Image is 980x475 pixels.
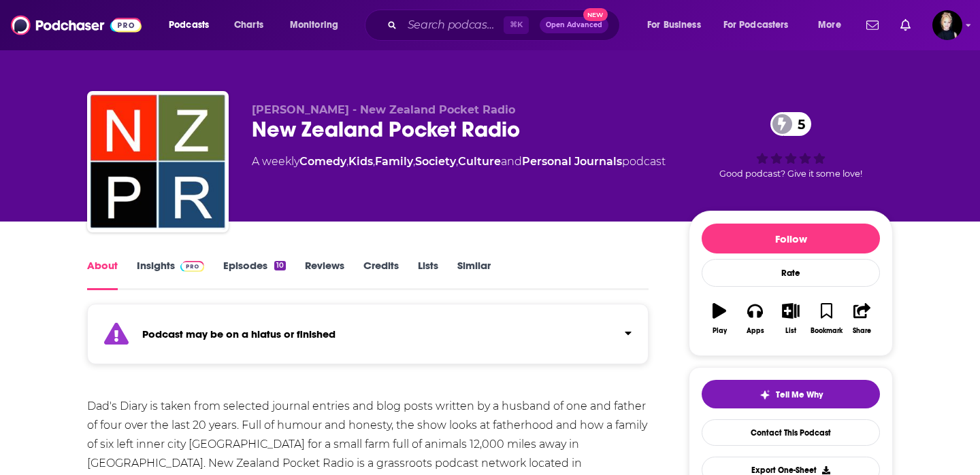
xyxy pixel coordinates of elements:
[702,224,880,253] button: Follow
[546,22,602,29] span: Open Advanced
[932,10,962,40] button: Show profile menu
[737,294,772,343] button: Apps
[457,259,491,290] a: Similar
[785,327,796,335] div: List
[932,10,962,40] img: User Profile
[11,12,142,38] img: Podchaser - Follow, Share and Rate Podcasts
[853,327,871,335] div: Share
[702,294,737,343] button: Play
[759,389,770,400] img: tell me why sparkle
[501,155,522,168] span: and
[378,10,633,41] div: Search podcasts, credits, & more...
[87,259,118,290] a: About
[305,259,344,290] a: Reviews
[252,154,666,170] div: A weekly podcast
[159,14,227,36] button: open menu
[456,155,458,168] span: ,
[346,155,348,168] span: ,
[702,259,880,287] div: Rate
[169,16,209,35] span: Podcasts
[770,112,812,136] a: 5
[776,389,823,400] span: Tell Me Why
[723,16,789,35] span: For Podcasters
[90,94,226,230] img: New Zealand Pocket Radio
[87,312,649,364] section: Click to expand status details
[252,103,515,116] span: [PERSON_NAME] - New Zealand Pocket Radio
[234,16,263,35] span: Charts
[845,294,880,343] button: Share
[540,17,608,33] button: Open AdvancedNew
[418,259,438,290] a: Lists
[895,14,916,37] a: Show notifications dropdown
[689,103,893,188] div: 5Good podcast? Give it some love!
[137,259,204,290] a: InsightsPodchaser Pro
[719,169,862,179] span: Good podcast? Give it some love!
[373,155,375,168] span: ,
[702,419,880,446] a: Contact This Podcast
[583,8,608,21] span: New
[290,16,338,35] span: Monitoring
[274,261,286,270] div: 10
[280,14,356,36] button: open menu
[808,14,858,36] button: open menu
[413,155,415,168] span: ,
[747,327,764,335] div: Apps
[861,14,884,37] a: Show notifications dropdown
[225,14,272,36] a: Charts
[932,10,962,40] span: Logged in as Passell
[811,327,843,335] div: Bookmark
[504,16,529,34] span: ⌘ K
[363,259,399,290] a: Credits
[180,261,204,272] img: Podchaser Pro
[458,155,501,168] a: Culture
[715,14,808,36] button: open menu
[647,16,701,35] span: For Business
[142,328,336,340] strong: Podcast may be on a hiatus or finished
[638,14,718,36] button: open menu
[818,16,841,35] span: More
[415,155,456,168] a: Society
[348,155,373,168] a: Kids
[299,155,346,168] a: Comedy
[702,380,880,408] button: tell me why sparkleTell Me Why
[522,155,622,168] a: Personal Journals
[773,294,808,343] button: List
[402,14,504,36] input: Search podcasts, credits, & more...
[713,327,727,335] div: Play
[375,155,413,168] a: Family
[784,112,812,136] span: 5
[808,294,844,343] button: Bookmark
[223,259,286,290] a: Episodes10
